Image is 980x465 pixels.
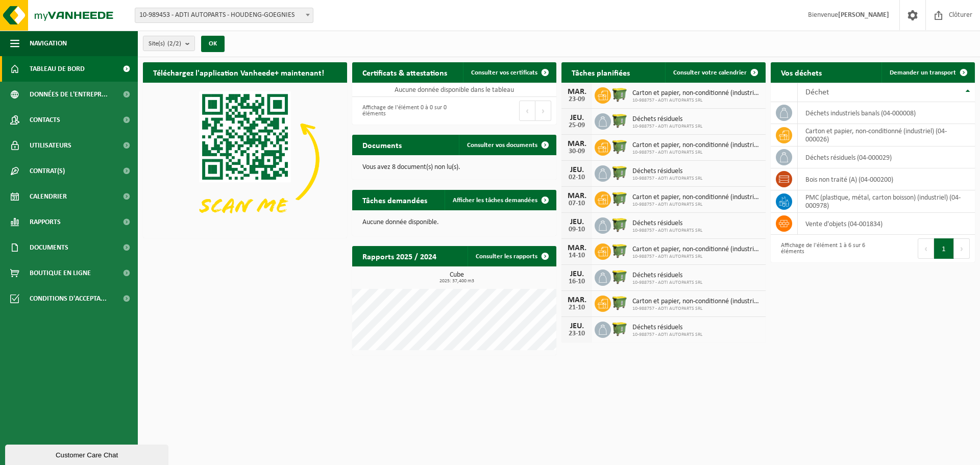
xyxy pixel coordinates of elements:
div: 07-10 [567,200,587,207]
a: Afficher les tâches demandées [445,190,555,210]
span: Rapports [30,209,61,235]
span: Déchet [805,88,829,96]
td: PMC (plastique, métal, carton boisson) (industriel) (04-000978) [798,190,975,213]
span: 10-989453 - ADTI AUTOPARTS - HOUDENG-GOEGNIES [135,8,313,22]
span: Utilisateurs [30,133,71,158]
button: 1 [934,238,954,259]
a: Consulter vos certificats [463,62,555,83]
span: 10-988757 - ADTI AUTOPARTS SRL [632,97,761,104]
div: 21-10 [567,304,587,311]
span: Carton et papier, non-conditionné (industriel) [632,89,761,97]
span: Carton et papier, non-conditionné (industriel) [632,193,761,202]
h2: Documents [352,135,412,155]
img: WB-1100-HPE-GN-50 [611,268,628,285]
div: 14-10 [567,252,587,259]
span: Déchets résiduels [632,219,702,228]
span: Navigation [30,31,67,56]
h2: Tâches planifiées [561,62,640,82]
img: WB-1100-HPE-GN-50 [611,294,628,311]
a: Consulter votre calendrier [665,62,765,83]
button: OK [201,36,225,52]
h2: Certificats & attestations [352,62,457,82]
div: JEU. [567,166,587,174]
strong: [PERSON_NAME] [838,11,889,19]
span: Consulter votre calendrier [673,69,747,76]
span: Déchets résiduels [632,167,702,176]
h2: Tâches demandées [352,190,437,210]
div: MAR. [567,296,587,304]
p: Aucune donnée disponible. [362,219,546,226]
td: déchets industriels banals (04-000008) [798,102,975,124]
td: vente d'objets (04-001834) [798,213,975,235]
span: 10-988757 - ADTI AUTOPARTS SRL [632,202,761,208]
img: WB-1100-HPE-GN-50 [611,112,628,129]
span: Contacts [30,107,60,133]
img: Download de VHEPlus App [143,83,347,236]
span: Contrat(s) [30,158,65,184]
button: Previous [519,101,535,121]
div: Affichage de l'élément 1 à 6 sur 6 éléments [776,237,868,260]
span: Carton et papier, non-conditionné (industriel) [632,246,761,254]
span: 10-988757 - ADTI AUTOPARTS SRL [632,176,702,182]
span: Conditions d'accepta... [30,286,107,311]
div: MAR. [567,88,587,96]
td: bois non traité (A) (04-000200) [798,168,975,190]
span: Déchets résiduels [632,324,702,332]
div: 30-09 [567,148,587,155]
button: Next [535,101,551,121]
span: Déchets résiduels [632,272,702,280]
span: Afficher les tâches demandées [453,197,537,204]
h2: Téléchargez l'application Vanheede+ maintenant! [143,62,334,82]
span: Consulter vos certificats [471,69,537,76]
a: Consulter les rapports [468,246,555,266]
h3: Cube [357,272,556,284]
div: JEU. [567,322,587,330]
span: 10-988757 - ADTI AUTOPARTS SRL [632,254,761,260]
h2: Vos déchets [771,62,832,82]
span: Calendrier [30,184,67,209]
div: JEU. [567,114,587,122]
td: déchets résiduels (04-000029) [798,146,975,168]
a: Demander un transport [881,62,974,83]
td: Aucune donnée disponible dans le tableau [352,83,556,97]
div: 16-10 [567,278,587,285]
count: (2/2) [167,40,181,47]
span: 10-988757 - ADTI AUTOPARTS SRL [632,124,702,130]
div: JEU. [567,218,587,226]
img: WB-1100-HPE-GN-50 [611,164,628,181]
span: Tableau de bord [30,56,85,82]
div: 02-10 [567,174,587,181]
img: WB-1100-HPE-GN-50 [611,242,628,259]
span: Documents [30,235,68,260]
img: WB-1100-HPE-GN-50 [611,138,628,155]
div: 23-09 [567,96,587,103]
span: 2025: 37,400 m3 [357,279,556,284]
span: 10-988757 - ADTI AUTOPARTS SRL [632,280,702,286]
img: WB-1100-HPE-GN-50 [611,320,628,337]
div: 23-10 [567,330,587,337]
span: Carton et papier, non-conditionné (industriel) [632,141,761,150]
div: 09-10 [567,226,587,233]
div: MAR. [567,244,587,252]
span: 10-989453 - ADTI AUTOPARTS - HOUDENG-GOEGNIES [135,8,313,23]
span: Demander un transport [890,69,956,76]
iframe: chat widget [5,443,170,465]
a: Consulter vos documents [459,135,555,155]
img: WB-1100-HPE-GN-50 [611,190,628,207]
td: carton et papier, non-conditionné (industriel) (04-000026) [798,124,975,146]
img: WB-1100-HPE-GN-50 [611,216,628,233]
span: Boutique en ligne [30,260,91,286]
span: Consulter vos documents [467,142,537,149]
h2: Rapports 2025 / 2024 [352,246,447,266]
div: MAR. [567,140,587,148]
span: 10-988757 - ADTI AUTOPARTS SRL [632,150,761,156]
button: Site(s)(2/2) [143,36,195,51]
div: Affichage de l'élément 0 à 0 sur 0 éléments [357,100,449,122]
span: Données de l'entrepr... [30,82,108,107]
img: WB-1100-HPE-GN-50 [611,86,628,103]
p: Vous avez 8 document(s) non lu(s). [362,164,546,171]
span: 10-988757 - ADTI AUTOPARTS SRL [632,306,761,312]
button: Previous [918,238,934,259]
div: 25-09 [567,122,587,129]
